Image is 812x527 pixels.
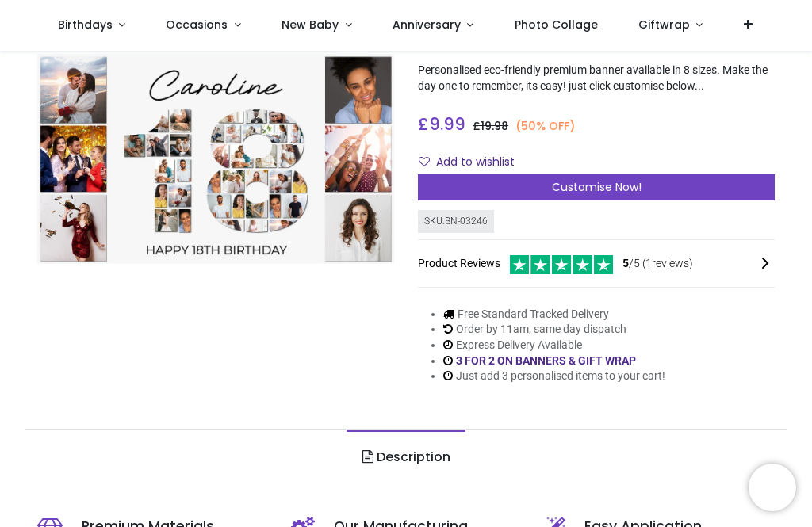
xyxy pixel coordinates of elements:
li: Free Standard Tracked Delivery [443,307,665,323]
span: 5 [622,257,629,269]
span: Photo Collage [515,17,598,32]
span: 9.99 [429,113,465,136]
p: Personalised eco-friendly premium banner available in 8 sizes. Make the day one to remember, its ... [418,63,775,94]
button: Add to wishlistAdd to wishlist [418,149,528,176]
img: Personalised 18th Birthday Photo Banner - Add 42 Photos - Custom Text [37,55,394,265]
span: Customise Now! [552,179,642,195]
div: Product Reviews [418,253,775,274]
li: Express Delivery Available [443,338,665,353]
a: Description [347,430,465,485]
span: Anniversary [393,17,461,32]
div: SKU: BN-03246 [418,210,494,233]
iframe: Brevo live chat [749,464,796,511]
span: /5 ( 1 reviews) [622,256,693,272]
li: Order by 11am, same day dispatch [443,322,665,338]
i: Add to wishlist [419,156,430,167]
span: 19.98 [481,118,508,134]
span: Giftwrap [638,17,690,32]
a: 3 FOR 2 ON BANNERS & GIFT WRAP [456,354,636,367]
li: Just add 3 personalised items to your cart! [443,369,665,384]
span: £ [473,118,508,134]
span: Birthdays [58,17,113,32]
span: New Baby [282,17,339,32]
small: (50% OFF) [515,118,576,134]
span: Occasions [166,17,228,32]
span: £ [418,113,465,136]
